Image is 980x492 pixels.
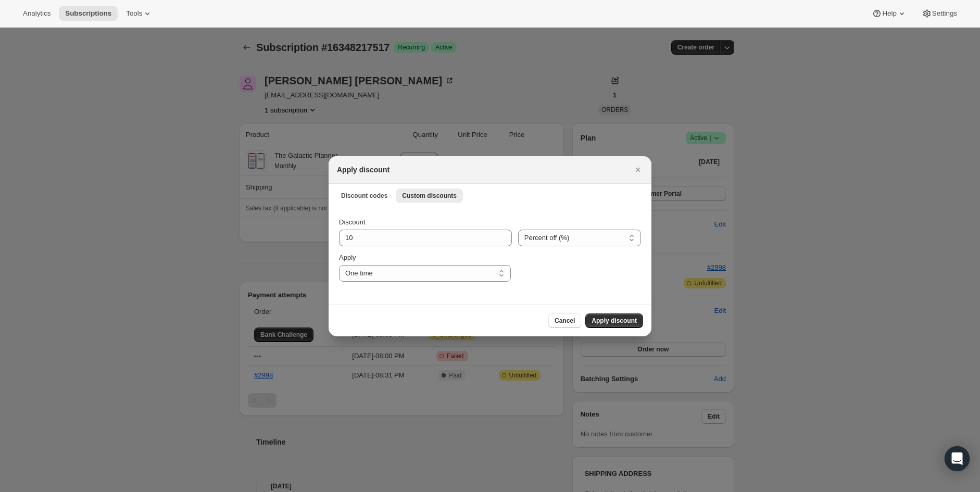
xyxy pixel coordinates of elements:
[23,9,51,18] span: Analytics
[339,218,366,226] span: Discount
[585,313,643,328] button: Apply discount
[329,207,651,305] div: Custom discounts
[631,162,645,177] button: Close
[548,313,581,328] button: Cancel
[915,6,963,21] button: Settings
[555,317,575,325] span: Cancel
[402,192,457,200] span: Custom discounts
[126,9,142,18] span: Tools
[17,6,57,21] button: Analytics
[882,9,896,18] span: Help
[339,254,356,261] span: Apply
[396,188,463,203] button: Custom discounts
[341,192,387,200] span: Discount codes
[337,165,390,175] h2: Apply discount
[945,446,970,471] div: Open Intercom Messenger
[335,188,394,203] button: Discount codes
[932,9,957,18] span: Settings
[120,6,159,21] button: Tools
[865,6,913,21] button: Help
[59,6,118,21] button: Subscriptions
[65,9,111,18] span: Subscriptions
[592,317,637,325] span: Apply discount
